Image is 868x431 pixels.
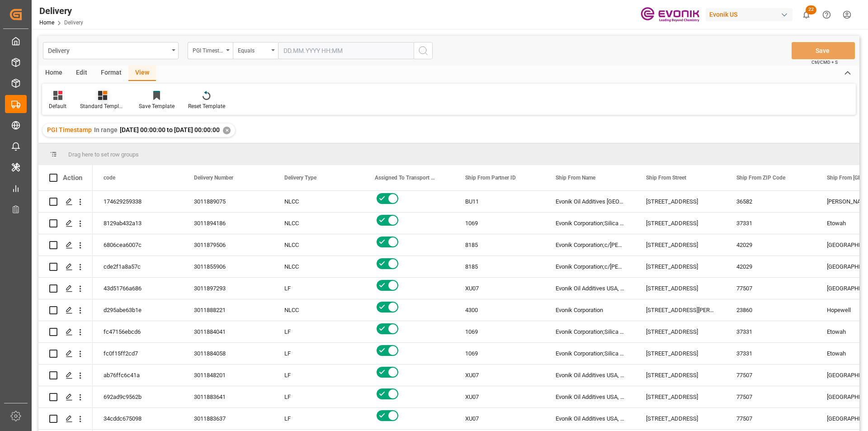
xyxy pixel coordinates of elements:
[93,321,183,342] div: fc47156ebcd6
[726,321,816,342] div: 37331
[48,44,169,56] div: Delivery
[646,175,686,181] span: Ship From Street
[635,213,726,234] div: [STREET_ADDRESS]
[545,213,635,234] div: Evonik Corporation;Silica Plant - Etowah
[792,42,855,59] button: Save
[38,343,93,365] div: Press SPACE to select this row.
[63,174,82,182] div: Action
[284,175,316,181] span: Delivery Type
[274,321,364,342] div: LF
[238,44,269,55] div: Equals
[706,6,796,23] button: Evonik US
[194,175,233,181] span: Delivery Number
[635,365,726,386] div: [STREET_ADDRESS]
[726,191,816,212] div: 36582
[183,256,274,277] div: 3011855906
[93,343,183,364] div: fc0f15ff2cd7
[223,127,231,134] div: ✕
[635,234,726,256] div: [STREET_ADDRESS]
[726,234,816,256] div: 42029
[38,278,93,299] div: Press SPACE to select this row.
[726,278,816,299] div: 77507
[414,42,433,59] button: search button
[183,234,274,256] div: 3011879506
[274,234,364,256] div: NLCC
[183,191,274,212] div: 3011889075
[93,234,183,256] div: 6806cea6007c
[38,365,93,386] div: Press SPACE to select this row.
[43,42,179,59] button: open menu
[274,256,364,277] div: NLCC
[454,365,545,386] div: XU07
[93,278,183,299] div: 43d51766a686
[556,175,595,181] span: Ship From Name
[38,256,93,278] div: Press SPACE to select this row.
[641,7,699,23] img: Evonik-brand-mark-Deep-Purple-RGB.jpeg_1700498283.jpeg
[274,365,364,386] div: LF
[806,5,816,14] span: 22
[454,299,545,321] div: 4300
[274,213,364,234] div: NLCC
[188,102,225,110] div: Reset Template
[188,42,233,59] button: open menu
[726,386,816,407] div: 77507
[183,213,274,234] div: 3011894186
[183,343,274,364] div: 3011884058
[454,278,545,299] div: XU07
[183,386,274,407] div: 3011883641
[233,42,278,59] button: open menu
[811,59,838,66] span: Ctrl/CMD + S
[454,213,545,234] div: 1069
[278,42,414,59] input: DD.MM.YYYY HH:MM
[38,321,93,343] div: Press SPACE to select this row.
[94,66,128,81] div: Format
[816,5,837,25] button: Help Center
[545,256,635,277] div: Evonik Corporation;c/[PERSON_NAME] Warehouse and Storage
[635,256,726,277] div: [STREET_ADDRESS]
[454,321,545,342] div: 1069
[454,343,545,364] div: 1069
[375,175,435,181] span: Assigned To Transport Unit
[128,66,156,81] div: View
[183,408,274,429] div: 3011883637
[93,386,183,407] div: 692ad9c9562b
[139,102,175,110] div: Save Template
[183,321,274,342] div: 3011884041
[39,19,54,26] a: Home
[93,256,183,277] div: cde2f1a8a57c
[94,126,118,133] span: In range
[635,321,726,342] div: [STREET_ADDRESS]
[274,299,364,321] div: NLCC
[38,234,93,256] div: Press SPACE to select this row.
[706,8,793,21] div: Evonik US
[38,66,69,81] div: Home
[726,299,816,321] div: 23860
[726,365,816,386] div: 77507
[80,102,125,110] div: Standard Templates
[726,408,816,429] div: 77507
[726,343,816,364] div: 37331
[39,4,83,18] div: Delivery
[635,191,726,212] div: [STREET_ADDRESS]
[93,191,183,212] div: 174629259338
[274,408,364,429] div: LF
[120,126,220,133] span: [DATE] 00:00:00 to [DATE] 00:00:00
[68,151,139,158] span: Drag here to set row groups
[545,408,635,429] div: Evonik Oil Additives USA, Inc.;c/[PERSON_NAME] Logistics
[635,343,726,364] div: [STREET_ADDRESS]
[796,5,816,25] button: show 22 new notifications
[93,408,183,429] div: 34cddc675098
[38,191,93,213] div: Press SPACE to select this row.
[726,213,816,234] div: 37331
[183,299,274,321] div: 3011888221
[454,256,545,277] div: 8185
[635,299,726,321] div: [STREET_ADDRESS][PERSON_NAME]
[545,278,635,299] div: Evonik Oil Additives USA, Inc.;c/[PERSON_NAME] Logistics
[465,175,516,181] span: Ship From Partner ID
[93,213,183,234] div: 8129ab432a13
[726,256,816,277] div: 42029
[104,175,115,181] span: code
[545,191,635,212] div: Evonik Oil Additives [GEOGRAPHIC_DATA];Mobile-[PERSON_NAME]
[193,44,223,55] div: PGI Timestamp
[93,365,183,386] div: ab76ffc6c41a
